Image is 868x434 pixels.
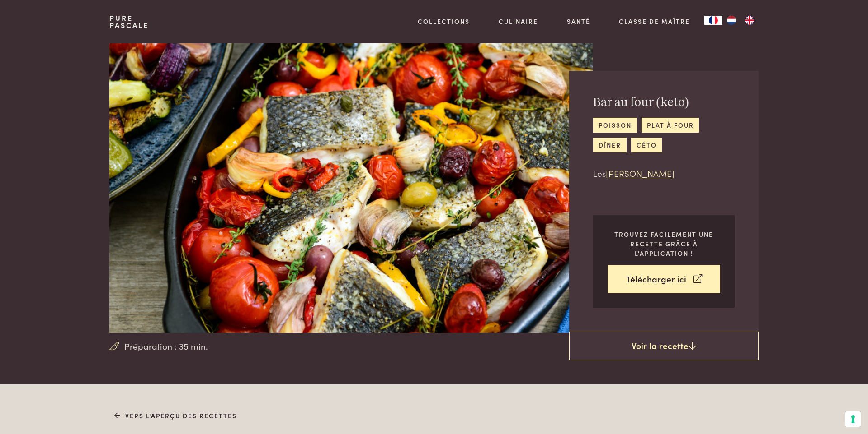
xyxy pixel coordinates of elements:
[593,95,735,111] h2: Bar au four (keto)
[704,16,722,25] div: Language
[722,16,741,25] a: NL
[418,17,470,26] a: Collections
[124,340,208,353] span: Préparation : 35 min.
[593,167,735,180] p: Les
[114,411,237,420] a: Vers l'aperçu des recettes
[704,16,759,25] aside: Language selected: Français
[109,43,593,333] img: Bar au four (keto)
[593,138,626,152] a: dîner
[499,17,538,26] a: Culinaire
[569,332,759,360] a: Voir la recette
[608,265,720,293] a: Télécharger ici
[608,230,720,258] p: Trouvez facilement une recette grâce à l'application !
[631,138,662,152] a: céto
[722,16,759,25] ul: Language list
[845,411,861,427] button: Vos préférences en matière de consentement pour les technologies de suivi
[619,17,690,26] a: Classe de maître
[109,14,149,29] a: PurePascale
[741,16,759,25] a: EN
[704,16,722,25] a: FR
[567,17,590,26] a: Santé
[642,118,699,133] a: plat à four
[593,118,637,133] a: poisson
[606,167,675,179] a: [PERSON_NAME]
